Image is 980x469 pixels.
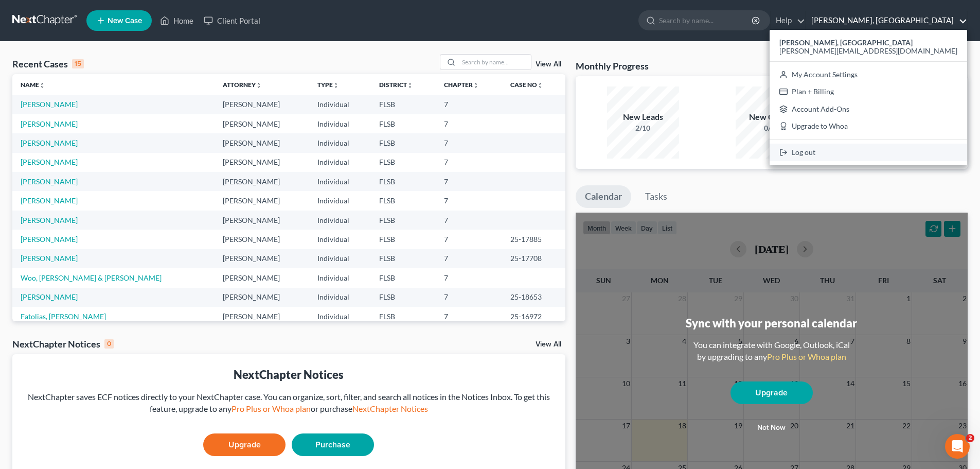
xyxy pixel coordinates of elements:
a: View All [536,341,561,348]
a: Tasks [636,185,676,208]
a: [PERSON_NAME] [21,196,78,205]
div: 15 [72,59,84,68]
td: 7 [436,249,502,268]
i: unfold_more [537,82,543,89]
td: 7 [436,268,502,287]
td: 25-18653 [502,288,565,307]
a: Account Add-Ons [770,100,967,118]
td: Individual [309,172,371,191]
td: Individual [309,95,371,114]
a: Woo, [PERSON_NAME] & [PERSON_NAME] [21,273,162,282]
i: unfold_more [407,82,413,89]
td: [PERSON_NAME] [215,211,309,230]
td: [PERSON_NAME] [215,249,309,268]
h3: Monthly Progress [576,60,649,72]
td: Individual [309,268,371,287]
td: [PERSON_NAME] [215,191,309,210]
span: New Case [108,17,142,25]
a: [PERSON_NAME] [21,138,78,147]
td: [PERSON_NAME] [215,114,309,133]
a: [PERSON_NAME] [21,216,78,224]
td: FLSB [371,211,436,230]
div: NextChapter saves ECF notices directly to your NextChapter case. You can organize, sort, filter, ... [21,391,557,415]
a: Calendar [576,185,631,208]
a: [PERSON_NAME] [21,177,78,186]
a: [PERSON_NAME] [21,158,78,166]
iframe: Intercom live chat [945,434,970,459]
a: Pro Plus or Whoa plan [231,404,311,413]
td: FLSB [371,249,436,268]
td: 7 [436,288,502,307]
span: 2 [966,434,974,442]
td: [PERSON_NAME] [215,307,309,326]
a: [PERSON_NAME] [21,235,78,244]
td: 25-17708 [502,249,565,268]
div: [PERSON_NAME], [GEOGRAPHIC_DATA] [770,30,967,165]
a: Pro Plus or Whoa plan [767,352,846,361]
a: [PERSON_NAME] [21,292,78,301]
a: Home [155,11,199,30]
td: 7 [436,172,502,191]
td: FLSB [371,268,436,287]
td: 7 [436,133,502,152]
a: Case Nounfold_more [510,81,543,89]
td: [PERSON_NAME] [215,230,309,249]
td: Individual [309,249,371,268]
a: Upgrade to Whoa [770,118,967,135]
td: FLSB [371,133,436,152]
a: Log out [770,144,967,161]
td: FLSB [371,288,436,307]
a: NextChapter Notices [352,404,428,413]
a: [PERSON_NAME] [21,119,78,128]
div: NextChapter Notices [12,338,114,350]
i: unfold_more [256,82,262,89]
td: FLSB [371,153,436,172]
a: Help [771,11,805,30]
span: [PERSON_NAME][EMAIL_ADDRESS][DOMAIN_NAME] [779,46,957,55]
a: Nameunfold_more [21,81,45,89]
td: 25-16972 [502,307,565,326]
td: 7 [436,114,502,133]
a: Chapterunfold_more [444,81,479,89]
div: Recent Cases [12,58,84,70]
a: Attorneyunfold_more [223,81,262,89]
input: Search by name... [659,11,753,30]
a: Typeunfold_more [317,81,339,89]
a: Purchase [292,433,374,456]
td: [PERSON_NAME] [215,153,309,172]
i: unfold_more [333,82,339,89]
a: Fatolias, [PERSON_NAME] [21,312,106,321]
td: 7 [436,211,502,230]
a: Plan + Billing [770,83,967,100]
td: Individual [309,211,371,230]
td: Individual [309,191,371,210]
td: FLSB [371,114,436,133]
button: Not now [730,418,813,438]
div: 2/10 [607,123,679,133]
div: 0/10 [736,123,808,133]
div: New Clients [736,111,808,123]
td: FLSB [371,307,436,326]
div: New Leads [607,111,679,123]
a: Upgrade [203,433,286,456]
td: [PERSON_NAME] [215,95,309,114]
a: View All [536,61,561,68]
td: [PERSON_NAME] [215,288,309,307]
div: NextChapter Notices [21,367,557,383]
div: 0 [104,339,114,349]
td: FLSB [371,230,436,249]
td: 25-17885 [502,230,565,249]
td: FLSB [371,172,436,191]
td: Individual [309,133,371,152]
td: 7 [436,153,502,172]
td: 7 [436,191,502,210]
td: Individual [309,307,371,326]
a: [PERSON_NAME] [21,254,78,263]
td: Individual [309,288,371,307]
td: Individual [309,230,371,249]
a: [PERSON_NAME] [21,100,78,109]
a: My Account Settings [770,66,967,83]
td: FLSB [371,95,436,114]
td: 7 [436,230,502,249]
strong: [PERSON_NAME], [GEOGRAPHIC_DATA] [779,38,913,47]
